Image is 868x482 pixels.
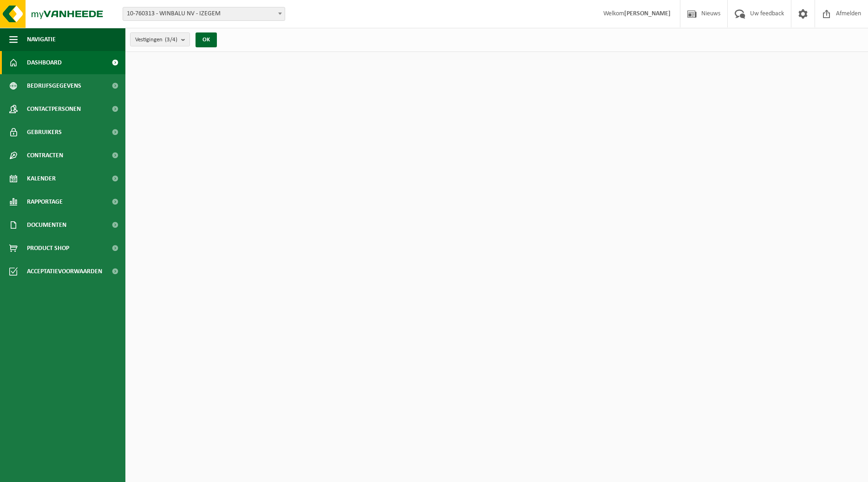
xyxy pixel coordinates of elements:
span: Navigatie [27,28,56,51]
span: Vestigingen [135,33,177,47]
span: Contracten [27,144,63,167]
span: Dashboard [27,51,62,74]
span: Bedrijfsgegevens [27,74,81,97]
span: Gebruikers [27,121,62,144]
span: Documenten [27,213,66,237]
span: 10-760313 - WINBALU NV - IZEGEM [123,7,285,21]
button: OK [196,32,217,47]
count: (3/4) [165,37,177,43]
span: Rapportage [27,190,63,213]
span: 10-760313 - WINBALU NV - IZEGEM [123,7,285,20]
span: Contactpersonen [27,97,81,121]
strong: [PERSON_NAME] [624,10,671,17]
span: Kalender [27,167,56,190]
span: Acceptatievoorwaarden [27,260,102,283]
button: Vestigingen(3/4) [130,32,190,46]
span: Product Shop [27,237,69,260]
